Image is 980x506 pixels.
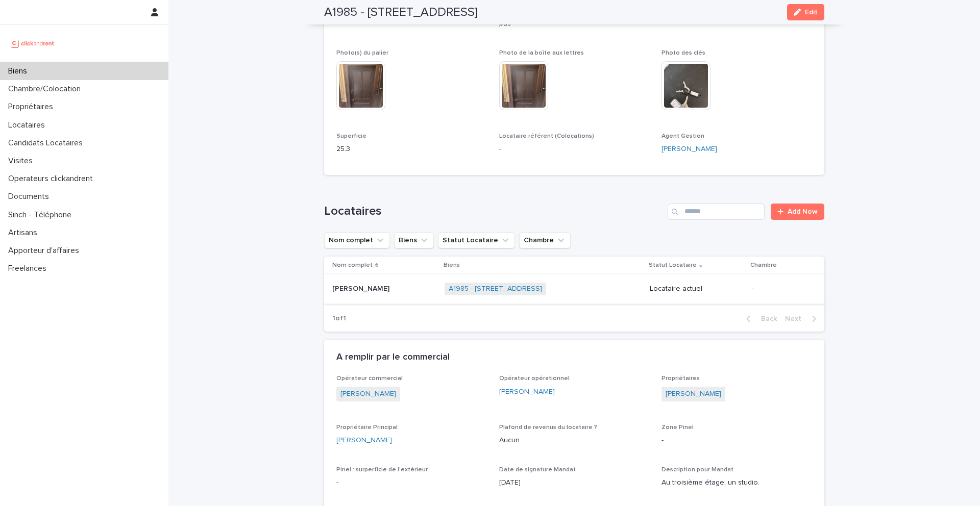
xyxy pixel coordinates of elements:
a: Add New [771,204,824,220]
button: Statut Locataire [438,232,515,248]
p: 25.3 [336,144,487,155]
p: Biens [444,260,460,271]
a: [PERSON_NAME] [336,435,392,446]
p: Aucun [499,435,650,446]
a: [PERSON_NAME] [340,389,396,399]
span: Back [755,315,777,322]
p: Candidats Locataires [4,138,91,148]
button: Edit [787,4,824,20]
h2: A1985 - [STREET_ADDRESS] [324,5,478,20]
p: Propriétaires [4,102,61,112]
button: Chambre [519,232,571,248]
p: Sinch - Téléphone [4,210,80,220]
button: Nom complet [324,232,390,248]
span: Add New [788,208,818,215]
input: Search [668,204,765,220]
p: [DATE] [499,477,650,488]
p: Au troisième étage, un studio. [661,477,812,488]
a: [PERSON_NAME] [666,389,721,399]
img: UCB0brd3T0yccxBKYDjQ [8,33,58,54]
p: - [499,144,650,155]
span: Description pour Mandat [661,467,733,473]
a: [PERSON_NAME] [499,387,555,397]
span: Propriétaire Principal [336,424,398,431]
span: Propriétaires [661,375,700,382]
p: 1 of 1 [324,306,354,331]
p: Documents [4,192,57,201]
p: Locataires [4,120,53,130]
span: Locataire référent (Colocations) [499,133,594,139]
p: - [336,477,487,488]
button: Back [738,314,781,323]
p: Nom complet [332,260,373,271]
p: - [751,285,808,293]
p: Statut Locataire [649,260,697,271]
span: Photo(s) du palier [336,50,388,56]
h1: Locataires [324,204,664,219]
button: Biens [394,232,434,248]
span: Opérateur commercial [336,375,403,382]
p: Freelances [4,264,55,273]
p: Apporteur d'affaires [4,246,87,256]
span: Photo de la boîte aux lettres [499,50,584,56]
span: Edit [805,9,818,16]
span: Superficie [336,133,366,139]
a: A1985 - [STREET_ADDRESS] [449,285,542,293]
p: [PERSON_NAME] [332,283,391,293]
p: Biens [4,66,35,76]
p: Locataire actuel [650,285,743,293]
p: Operateurs clickandrent [4,174,101,184]
p: Visites [4,156,41,166]
span: Plafond de revenus du locataire ? [499,424,597,431]
h2: A remplir par le commercial [336,352,450,363]
tr: [PERSON_NAME][PERSON_NAME] A1985 - [STREET_ADDRESS] Locataire actuel- [324,274,824,304]
span: Next [785,315,807,322]
p: Artisans [4,228,45,238]
p: - [661,435,812,446]
span: Photo des clés [661,50,705,56]
span: Zone Pinel [661,424,694,431]
a: [PERSON_NAME] [661,144,717,155]
span: Agent Gestion [661,133,704,139]
span: Date de signature Mandat [499,467,576,473]
span: Pinel : surperficie de l'extérieur [336,467,428,473]
span: Opérateur opérationnel [499,375,570,382]
p: Chambre [750,260,777,271]
p: Chambre/Colocation [4,84,89,94]
button: Next [781,314,824,323]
